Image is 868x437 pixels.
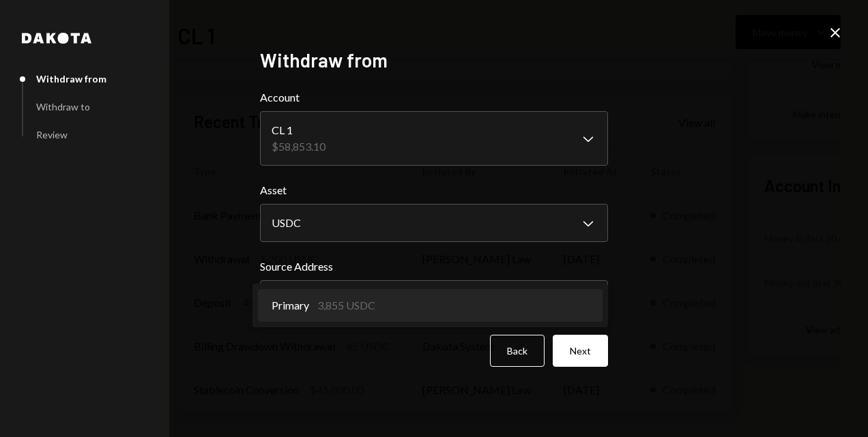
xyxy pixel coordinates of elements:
label: Account [260,89,608,106]
div: Review [36,129,68,140]
button: Back [490,335,545,367]
span: Primary [272,297,309,314]
h2: Withdraw from [260,47,608,74]
button: Next [553,335,608,367]
button: Asset [260,204,608,242]
div: 3,855 USDC [317,297,375,314]
div: Withdraw from [36,73,106,85]
div: Withdraw to [36,101,90,112]
button: Account [260,111,608,166]
label: Asset [260,182,608,198]
button: Source Address [260,280,608,318]
label: Source Address [260,258,608,275]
